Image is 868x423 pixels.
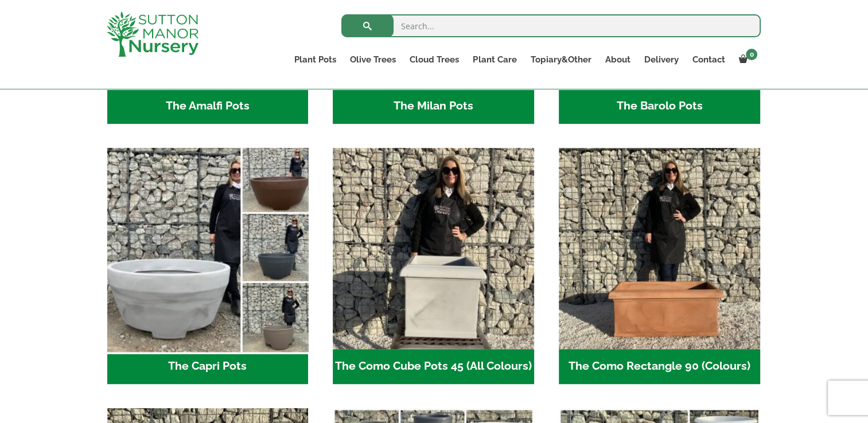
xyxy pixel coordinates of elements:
[341,14,761,37] input: Search...
[107,349,309,385] h2: The Capri Pots
[746,49,757,60] span: 0
[637,52,685,68] a: Delivery
[403,52,466,68] a: Cloud Trees
[102,143,313,354] img: The Capri Pots
[287,52,343,68] a: Plant Pots
[598,52,637,68] a: About
[559,89,760,124] h2: The Barolo Pots
[107,11,198,57] img: logo
[685,52,731,68] a: Contact
[333,349,534,385] h2: The Como Cube Pots 45 (All Colours)
[333,148,534,349] img: The Como Cube Pots 45 (All Colours)
[523,52,598,68] a: Topiary&Other
[333,89,534,124] h2: The Milan Pots
[559,148,760,349] img: The Como Rectangle 90 (Colours)
[343,52,403,68] a: Olive Trees
[333,148,534,384] a: Visit product category The Como Cube Pots 45 (All Colours)
[731,52,761,68] a: 0
[559,148,760,384] a: Visit product category The Como Rectangle 90 (Colours)
[107,148,309,384] a: Visit product category The Capri Pots
[107,89,309,124] h2: The Amalfi Pots
[466,52,523,68] a: Plant Care
[559,349,760,385] h2: The Como Rectangle 90 (Colours)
